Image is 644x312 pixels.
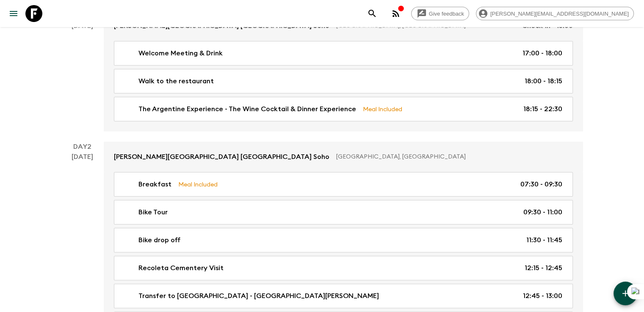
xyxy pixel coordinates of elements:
[336,153,566,161] p: [GEOGRAPHIC_DATA], [GEOGRAPHIC_DATA]
[5,5,22,22] button: menu
[138,263,224,273] p: Recoleta Cementery Visit
[114,228,573,252] a: Bike drop off11:30 - 11:45
[114,152,329,162] p: [PERSON_NAME][GEOGRAPHIC_DATA] [GEOGRAPHIC_DATA] Soho
[138,207,168,217] p: Bike Tour
[178,180,218,189] p: Meal Included
[114,97,573,121] a: The Argentine Experience - The Wine Cocktail & Dinner ExperienceMeal Included18:15 - 22:30
[523,104,562,114] p: 18:15 - 22:30
[114,256,573,280] a: Recoleta Cementery Visit12:15 - 12:45
[114,41,573,66] a: Welcome Meeting & Drink17:00 - 18:00
[114,69,573,93] a: Walk to the restaurant18:00 - 18:15
[138,291,379,301] p: Transfer to [GEOGRAPHIC_DATA] - [GEOGRAPHIC_DATA][PERSON_NAME]
[424,11,469,17] span: Give feedback
[138,76,214,86] p: Walk to the restaurant
[520,179,562,189] p: 07:30 - 09:30
[138,104,356,114] p: The Argentine Experience - The Wine Cocktail & Dinner Experience
[114,200,573,224] a: Bike Tour09:30 - 11:00
[522,48,562,58] p: 17:00 - 18:00
[525,76,562,86] p: 18:00 - 18:15
[72,21,93,131] div: [DATE]
[61,142,104,152] p: Day 2
[114,284,573,308] a: Transfer to [GEOGRAPHIC_DATA] - [GEOGRAPHIC_DATA][PERSON_NAME]12:45 - 13:00
[363,104,402,114] p: Meal Included
[138,179,171,189] p: Breakfast
[523,291,562,301] p: 12:45 - 13:00
[523,207,562,217] p: 09:30 - 11:00
[486,11,633,17] span: [PERSON_NAME][EMAIL_ADDRESS][DOMAIN_NAME]
[138,48,223,58] p: Welcome Meeting & Drink
[114,172,573,197] a: BreakfastMeal Included07:30 - 09:30
[525,263,562,273] p: 12:15 - 12:45
[526,235,562,245] p: 11:30 - 11:45
[138,235,180,245] p: Bike drop off
[104,142,583,172] a: [PERSON_NAME][GEOGRAPHIC_DATA] [GEOGRAPHIC_DATA] Soho[GEOGRAPHIC_DATA], [GEOGRAPHIC_DATA]
[476,7,634,20] div: [PERSON_NAME][EMAIL_ADDRESS][DOMAIN_NAME]
[411,7,469,20] a: Give feedback
[364,5,381,22] button: search adventures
